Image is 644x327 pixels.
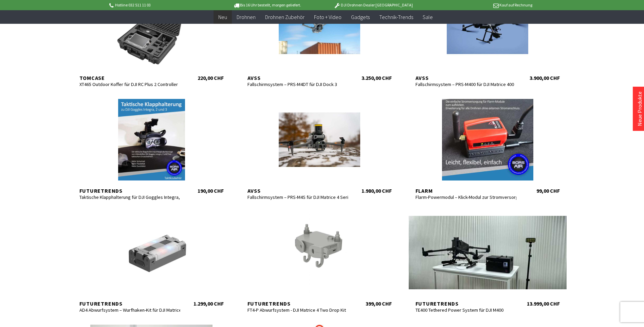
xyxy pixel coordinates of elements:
[247,81,349,87] div: Fallschirmsystem – PRS-M4DT für DJI Dock 3
[194,300,224,307] div: 1.299,00 CHF
[79,300,181,307] div: Futuretrends
[416,74,517,81] div: AVSS
[362,187,392,194] div: 1.980,00 CHF
[247,300,349,307] div: Futuretrends
[416,194,517,200] div: Flarm-Powermodul – Klick-Modul zur Stromversorgung
[73,212,231,307] a: Futuretrends AD4 Abwurfsystem – Wurfhaken-Kit für DJI Matrice 400 Serie 1.299,00 CHF
[374,10,418,24] a: Technik-Trends
[241,99,399,194] a: AVSS Fallschirmsystem – PRS-M4S für DJI Matrice 4 Series 1.980,00 CHF
[527,300,560,307] div: 13.999,00 CHF
[241,212,399,307] a: Futuretrends FT4-P Abwurfsystem - DJI Matrice 4 Two Drop Kit 399,00 CHF
[79,187,181,194] div: Futuretrends
[536,187,560,194] div: 99,00 CHF
[416,81,517,87] div: Fallschirmsystem – PRS-M400 für DJI Matrice 400
[409,212,567,307] a: Futuretrends TE400 Tethered Power System für DJI M400 13.999,00 CHF
[416,307,517,313] div: TE400 Tethered Power System für DJI M400
[314,14,342,20] span: Foto + Video
[265,14,305,20] span: Drohnen Zubehör
[108,1,214,9] p: Hotline 032 511 11 03
[198,187,224,194] div: 190,00 CHF
[346,10,374,24] a: Gadgets
[636,91,643,126] a: Neue Produkte
[366,300,392,307] div: 399,00 CHF
[320,1,426,9] p: DJI Drohnen Dealer [GEOGRAPHIC_DATA]
[214,1,320,9] p: Bis 16 Uhr bestellt, morgen geliefert.
[426,1,532,9] p: Kauf auf Rechnung
[198,74,224,81] div: 220,00 CHF
[247,194,349,200] div: Fallschirmsystem – PRS-M4S für DJI Matrice 4 Series
[409,99,567,194] a: Flarm Flarm-Powermodul – Klick-Modul zur Stromversorgung 99,00 CHF
[362,74,392,81] div: 3.250,00 CHF
[418,10,438,24] a: Sale
[79,74,181,81] div: TomCase
[416,187,517,194] div: Flarm
[214,10,232,24] a: Neu
[237,14,256,20] span: Drohnen
[79,81,181,87] div: XT465 Outdoor Koffer für DJI RC Plus 2 Controller
[79,307,181,313] div: AD4 Abwurfsystem – Wurfhaken-Kit für DJI Matrice 400 Serie
[416,300,517,307] div: Futuretrends
[379,14,413,20] span: Technik-Trends
[309,10,346,24] a: Foto + Video
[218,14,227,20] span: Neu
[247,74,349,81] div: AVSS
[247,307,349,313] div: FT4-P Abwurfsystem - DJI Matrice 4 Two Drop Kit
[351,14,370,20] span: Gadgets
[260,10,309,24] a: Drohnen Zubehör
[232,10,260,24] a: Drohnen
[530,74,560,81] div: 3.900,00 CHF
[73,99,231,194] a: Futuretrends Taktische Klapphalterung für DJI Goggles Integra, 2 und 3 190,00 CHF
[247,187,349,194] div: AVSS
[423,14,433,20] span: Sale
[79,194,181,200] div: Taktische Klapphalterung für DJI Goggles Integra, 2 und 3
